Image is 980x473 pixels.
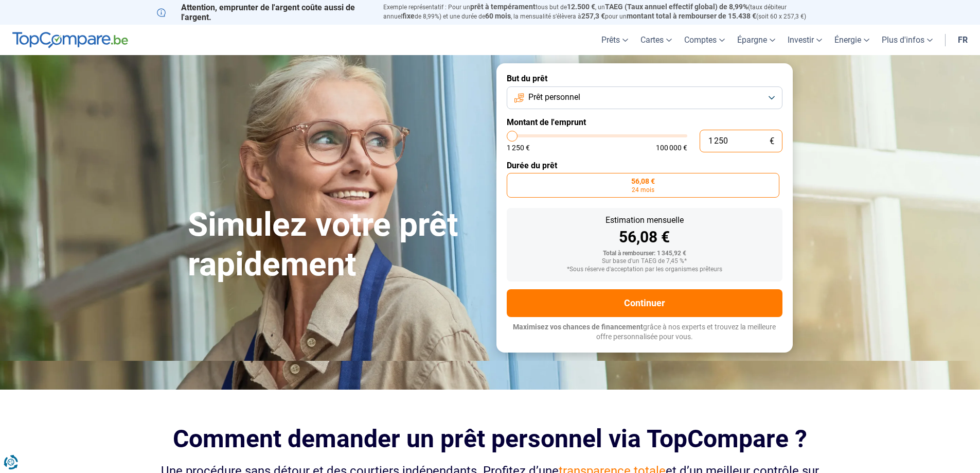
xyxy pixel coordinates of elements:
[781,25,828,55] a: Investir
[188,205,484,285] h1: Simulez votre prêt rapidement
[581,12,605,20] span: 257,3 €
[383,3,824,21] p: Exemple représentatif : Pour un tous but de , un (taux débiteur annuel de 8,99%) et une durée de ...
[485,12,511,20] span: 60 mois
[513,323,643,331] span: Maximisez vos chances de financement
[507,144,530,151] span: 1 250 €
[731,25,781,55] a: Épargne
[507,86,782,109] button: Prêt personnel
[632,187,654,193] span: 24 mois
[567,3,595,11] span: 12.500 €
[528,92,580,103] span: Prêt personnel
[12,32,128,48] img: TopCompare
[631,178,655,185] span: 56,08 €
[507,322,782,342] p: grâce à nos experts et trouvez la meilleure offre personnalisée pour vous.
[515,216,774,224] div: Estimation mensuelle
[515,266,774,273] div: *Sous réserve d'acceptation par les organismes prêteurs
[507,289,782,317] button: Continuer
[515,258,774,265] div: Sur base d'un TAEG de 7,45 %*
[595,25,634,55] a: Prêts
[157,3,371,22] p: Attention, emprunter de l'argent coûte aussi de l'argent.
[507,74,782,83] label: But du prêt
[627,12,756,20] span: montant total à rembourser de 15.438 €
[678,25,731,55] a: Comptes
[470,3,536,11] span: prêt à tempérament
[157,425,824,453] h2: Comment demander un prêt personnel via TopCompare ?
[605,3,748,11] span: TAEG (Taux annuel effectif global) de 8,99%
[507,161,782,170] label: Durée du prêt
[770,137,774,146] span: €
[402,12,415,20] span: fixe
[515,230,774,245] div: 56,08 €
[952,25,974,55] a: fr
[828,25,876,55] a: Énergie
[515,250,774,257] div: Total à rembourser: 1 345,92 €
[507,117,782,127] label: Montant de l'emprunt
[634,25,678,55] a: Cartes
[876,25,939,55] a: Plus d'infos
[656,144,687,151] span: 100 000 €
